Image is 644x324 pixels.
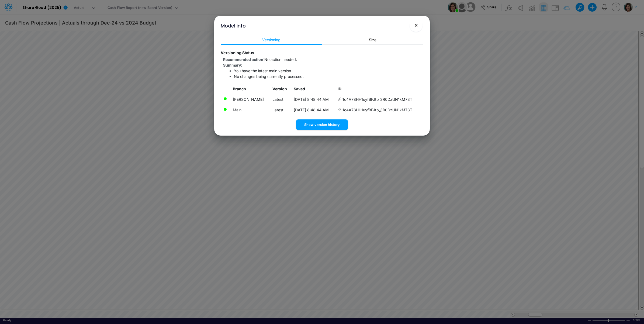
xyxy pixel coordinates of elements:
span: Copy hyperlink to this version of the model [338,96,341,102]
span: : [223,57,297,62]
a: Size [322,35,423,45]
button: Show version history [296,119,348,130]
strong: Recommended action [223,57,263,62]
span: Copy hyperlink to this version of the model [338,107,341,113]
td: Model version currently loaded [230,94,270,105]
td: Latest [270,105,291,115]
td: Latest merged version [230,105,270,115]
th: Local date/time when this version was saved [291,84,335,94]
div: There are no pending changes currently being processed [223,107,227,111]
span: × [414,22,418,28]
th: ID [335,84,423,94]
td: Local date/time when this version was saved [291,105,335,115]
strong: Summary [223,63,241,67]
a: Versioning [221,35,322,45]
span: No changes being currently processed. [234,74,304,79]
td: I1o4A78HH1uyfBFJtp_3R0DzUN1kM73T [335,105,423,115]
th: Branch [230,84,270,94]
div: Model info [221,22,246,29]
span: No action needed. [264,57,297,62]
th: Version [270,84,291,94]
td: Latest [270,94,291,105]
div: : [223,62,423,68]
strong: Versioning Status [221,50,254,55]
button: Close [410,19,423,32]
span: I1o4A78HH1uyfBFJtp_3R0DzUN1kM73T [341,96,412,102]
div: The changes in this model version have been processed into the latest main version [223,97,227,101]
td: Local date/time when this version was saved [291,94,335,105]
span: You have the latest main version. [234,68,292,73]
